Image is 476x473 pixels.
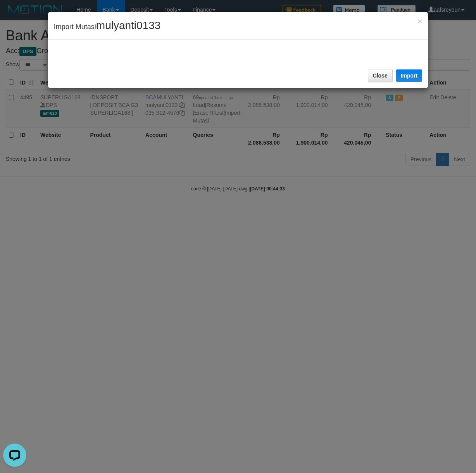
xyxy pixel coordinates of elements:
[417,17,422,25] button: Close
[396,69,423,82] button: Import
[417,17,422,26] span: ×
[368,69,393,82] button: Close
[54,23,161,31] span: Import Mutasi
[3,3,26,26] button: Open LiveChat chat widget
[96,19,161,31] span: mulyanti0133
